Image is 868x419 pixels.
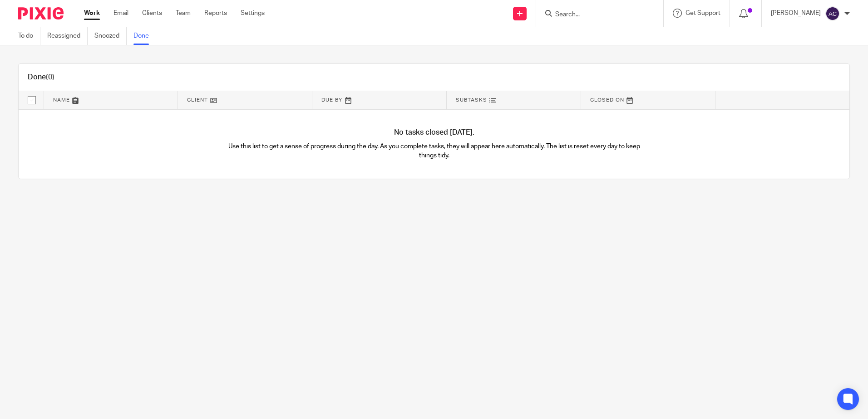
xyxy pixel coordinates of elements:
a: Team [176,9,191,18]
a: Settings [241,9,265,18]
a: Done [133,27,156,45]
a: Snoozed [94,27,127,45]
span: Subtasks [456,97,487,102]
img: svg%3E [825,6,840,21]
a: Reassigned [47,27,88,45]
h1: Done [28,73,54,82]
img: Pixie [18,7,64,19]
p: Use this list to get a sense of progress during the day. As you complete tasks, they will appear ... [227,142,642,161]
a: Email [113,9,128,18]
input: Search [554,11,636,19]
a: Work [84,9,100,18]
a: Reports [204,9,227,18]
p: [PERSON_NAME] [771,9,821,18]
h4: No tasks closed [DATE]. [19,128,849,137]
span: (0) [46,73,54,81]
span: Get Support [686,10,720,16]
a: Clients [142,9,162,18]
a: To do [18,27,40,45]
